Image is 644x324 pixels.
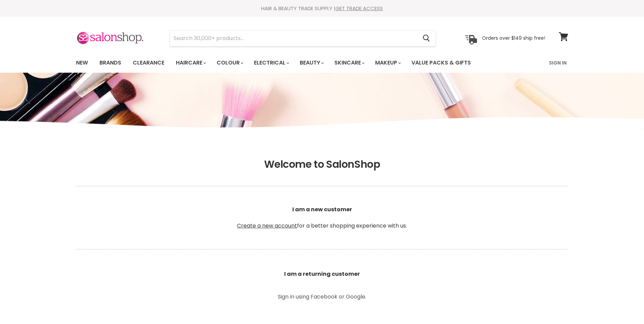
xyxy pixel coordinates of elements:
[406,56,476,70] a: Value Packs & Gifts
[249,56,293,70] a: Electrical
[418,31,436,46] button: Search
[76,189,568,246] p: for a better shopping experience with us.
[610,292,637,317] iframe: Gorgias live chat messenger
[482,35,545,41] p: Orders over $149 ship free!
[171,56,210,70] a: Haircare
[68,53,577,73] nav: Main
[211,56,247,70] a: Colour
[335,5,383,12] a: GET TRADE ACCESS
[71,53,511,73] ul: Main menu
[237,222,297,230] a: Create a new account
[94,56,126,70] a: Brands
[68,5,577,12] div: HAIR & BEAUTY TRADE SUPPLY |
[292,205,352,213] b: I am a new customer
[284,270,360,278] b: I am a returning customer
[295,56,328,70] a: Beauty
[71,56,93,70] a: New
[370,56,405,70] a: Makeup
[170,30,436,47] form: Product
[76,158,568,170] h1: Welcome to SalonShop
[170,31,418,46] input: Search
[246,294,399,300] p: Sign in using Facebook or Google.
[545,56,571,70] a: Sign In
[329,56,369,70] a: Skincare
[128,56,169,70] a: Clearance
